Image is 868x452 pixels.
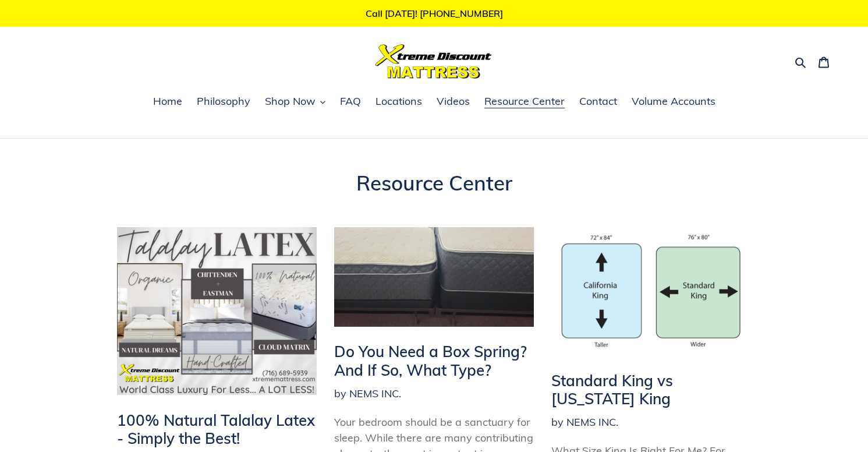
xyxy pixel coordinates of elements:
[117,227,317,447] a: 100% Natural Talalay Latex - Simply the Best!
[551,372,751,408] h2: Standard King vs [US_STATE] King
[573,93,623,111] a: Contact
[437,94,470,108] span: Videos
[117,171,752,195] h1: Resource Center
[117,411,317,447] h2: 100% Natural Talalay Latex - Simply the Best!
[626,93,721,111] a: Volume Accounts
[197,94,250,108] span: Philosophy
[334,93,367,111] a: FAQ
[484,94,565,108] span: Resource Center
[259,93,331,111] button: Shop Now
[340,94,361,108] span: FAQ
[579,94,617,108] span: Contact
[191,93,256,111] a: Philosophy
[334,342,534,379] h2: Do You Need a Box Spring? And If So, What Type?
[334,227,534,379] a: Do You Need a Box Spring? And If So, What Type?
[431,93,476,111] a: Videos
[551,227,751,408] a: Standard King vs [US_STATE] King
[375,94,422,108] span: Locations
[334,386,401,401] span: by NEMS INC.
[632,94,715,108] span: Volume Accounts
[479,93,571,111] a: Resource Center
[265,94,316,108] span: Shop Now
[551,414,618,430] span: by NEMS INC.
[147,93,188,111] a: Home
[370,93,428,111] a: Locations
[153,94,182,108] span: Home
[375,44,492,79] img: Xtreme Discount Mattress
